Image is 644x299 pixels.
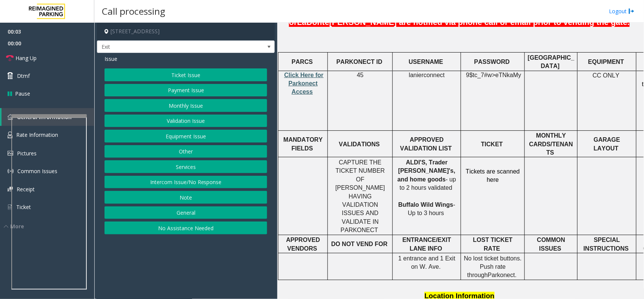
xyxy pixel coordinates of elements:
button: General [105,206,267,219]
span: CC ONLY [593,72,619,79]
span: Dtmf [17,72,30,80]
span: Click Here for Parkonect Access [284,72,324,95]
img: 'icon' [8,132,12,138]
span: Buffalo Wild Wings [398,201,453,208]
span: USERNAME [409,59,443,65]
span: Exit [97,41,239,53]
img: 'icon' [8,114,13,120]
span: General Information [17,113,72,121]
button: No Assistance Needed [105,222,267,234]
span: 9$tc_7#w> [466,72,495,78]
span: APPROVED VALIDATION LIST [400,136,452,151]
span: eTNkaMy [495,72,521,79]
button: Intercom Issue/No Response [105,176,267,189]
button: Ticket Issue [105,68,267,81]
span: lanierconnect [409,72,445,79]
span: Parkonect [488,272,515,279]
span: ALDI'S, Trader [PERSON_NAME]'s, and home goods [398,159,455,183]
span: TICKET [481,141,503,147]
img: 'icon' [8,204,12,211]
span: 1 entrance and 1 Exit on W. Ave. [398,255,455,270]
span: T [375,227,378,233]
span: . [515,272,516,278]
img: 'icon' [8,187,13,192]
span: MANDATORY FIELDS [283,136,323,151]
span: MONTHLY CARDS/TENANTS [529,132,573,156]
span: Issue [105,55,117,63]
span: LaDonte [297,18,329,27]
span: APPROVED VENDORS [286,237,320,251]
span: LOST TICKET RATE [473,237,513,251]
a: Click Here for Parkonect Access [284,72,324,95]
span: 45 [357,72,364,78]
button: Monthly Issue [105,99,267,112]
span: CAPTURE THE TICKET NUMBER OF [PERSON_NAME] HAVING VALIDATION ISSUES AND VALIDATE IN PARKONEC [335,159,385,233]
button: Note [105,191,267,204]
button: Payment Issue [105,84,267,97]
span: PASSWORD [474,59,510,65]
span: COMMON ISSUES [537,237,566,251]
button: Validation Issue [105,115,267,127]
span: Hang Up [15,54,37,62]
button: Equipment Issue [105,130,267,143]
div: More [4,222,94,230]
img: 'icon' [8,151,13,156]
button: Other [105,145,267,158]
span: EQUIPMENT [588,59,624,65]
h3: Call processing [98,2,169,20]
a: General Information [2,108,94,126]
span: ENTRANCE/EXIT LANE INFO [403,237,451,251]
span: GARAGE LAYOUT [594,136,620,151]
button: Services [105,160,267,173]
span: SPECIAL INSTRUCTIONS [584,237,629,251]
span: [PERSON_NAME] are notified via phone call or email prior to vending the gate. [329,18,630,27]
a: Logout [609,7,635,15]
span: No lost ticket buttons. Push rate through [464,255,522,279]
span: PARKONECT ID [337,59,383,65]
span: Tickets are scanned here [466,168,520,183]
span: DO NOT VEND FOR [331,241,387,247]
span: [GEOGRAPHIC_DATA] [528,54,575,69]
span: Pause [15,90,30,98]
h4: [STREET_ADDRESS] [97,23,275,40]
img: logout [629,7,635,15]
span: PARCS [292,59,313,65]
span: VALIDATIONS [339,141,380,147]
img: 'icon' [8,168,14,174]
